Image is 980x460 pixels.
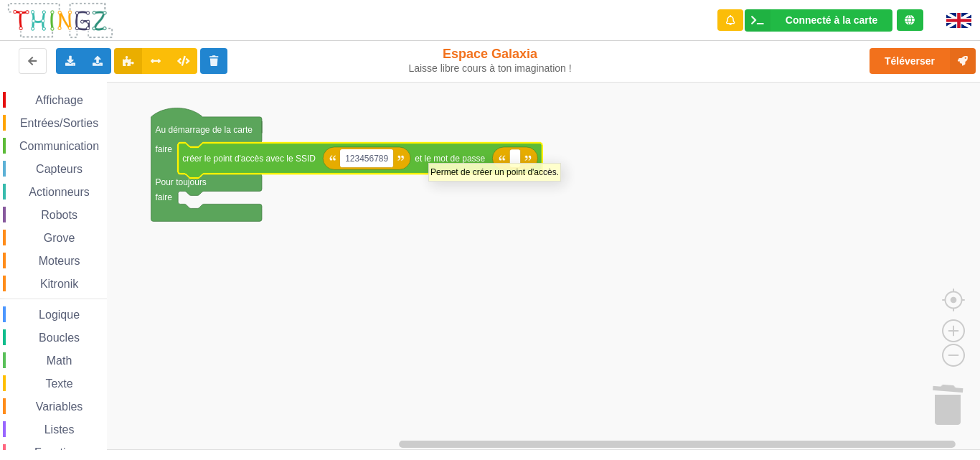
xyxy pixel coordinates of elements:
span: Capteurs [34,163,85,175]
span: Math [44,355,75,367]
text: faire [156,144,173,154]
span: Actionneurs [27,186,92,198]
span: Robots [39,209,80,221]
img: thingz_logo.png [6,1,114,39]
span: Kitronik [38,278,80,290]
div: Tu es connecté au serveur de création de Thingz [897,9,923,31]
text: et le mot de passe [415,154,485,164]
span: Communication [17,140,101,152]
div: Connecté à la carte [786,15,877,25]
text: Au démarrage de la carte [156,125,253,135]
span: Logique [37,309,82,321]
span: Fonctions [32,446,86,459]
div: Permet de créer un point d'accès. [430,165,559,179]
span: Moteurs [37,255,83,267]
div: Laisse libre cours à ton imagination ! [407,62,573,75]
img: gb.png [946,13,971,28]
span: Listes [42,423,77,436]
span: Grove [42,232,77,244]
div: Ta base fonctionne bien ! [745,9,892,32]
span: Entrées/Sorties [18,117,100,129]
text: faire [156,192,173,202]
span: Variables [34,400,85,413]
span: Affichage [33,94,85,106]
text: créer le point d'accès avec le SSID [182,154,316,164]
button: Téléverser [870,48,976,74]
div: Espace Galaxia [407,46,573,75]
span: Texte [43,377,75,390]
span: Boucles [37,332,82,344]
text: Pour toujours [156,177,207,187]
